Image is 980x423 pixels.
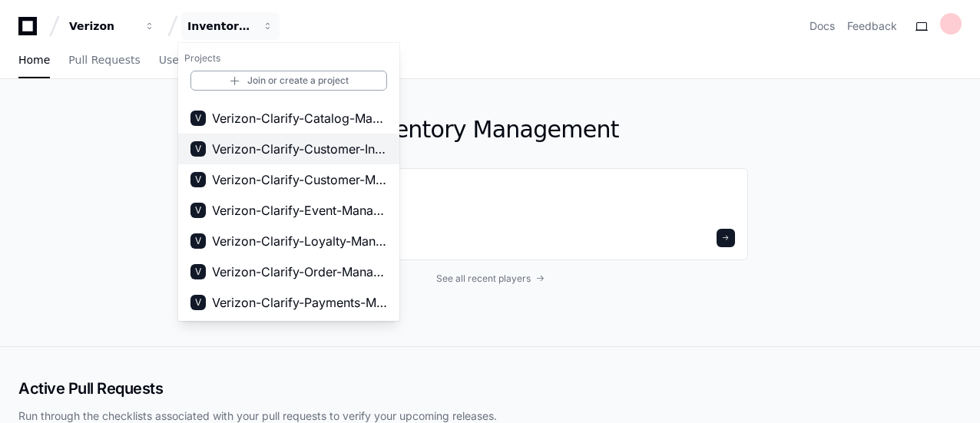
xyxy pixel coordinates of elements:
[69,18,135,34] div: Verizon
[159,43,189,78] a: Users
[190,172,206,187] div: V
[190,141,206,157] div: V
[187,18,253,34] div: Inventory Management
[190,71,387,91] a: Join or create a project
[212,109,387,127] span: Verizon-Clarify-Catalog-Management
[212,293,387,312] span: Verizon-Clarify-Payments-Management
[232,273,748,285] a: See all recent players
[178,43,399,321] div: Verizon
[190,264,206,279] div: V
[68,55,140,64] span: Pull Requests
[18,378,962,399] h2: Active Pull Requests
[212,232,387,250] span: Verizon-Clarify-Loyalty-Management
[63,12,161,40] button: Verizon
[190,111,206,126] div: V
[18,55,50,64] span: Home
[436,273,531,285] span: See all recent players
[190,295,206,310] div: V
[212,170,387,189] span: Verizon-Clarify-Customer-Management
[190,233,206,249] div: V
[232,116,748,144] h1: Inventory Management
[178,46,399,71] h1: Projects
[809,18,835,34] a: Docs
[190,203,206,218] div: V
[847,18,897,34] button: Feedback
[212,201,387,220] span: Verizon-Clarify-Event-Management
[212,140,387,158] span: Verizon-Clarify-Customer-Integrations
[68,43,140,78] a: Pull Requests
[159,55,189,64] span: Users
[18,43,50,78] a: Home
[212,263,387,281] span: Verizon-Clarify-Order-Management
[181,12,280,40] button: Inventory Management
